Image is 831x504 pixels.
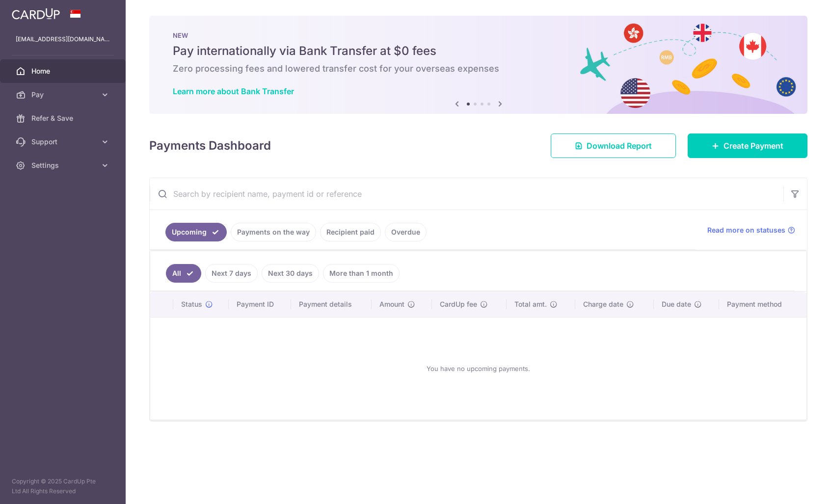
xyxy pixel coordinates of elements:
img: CardUp [12,8,60,20]
span: Charge date [583,299,623,309]
span: Pay [31,90,96,100]
a: Overdue [385,223,427,241]
span: Home [31,66,96,76]
span: Create Payment [724,140,783,152]
th: Payment ID [229,292,291,317]
span: CardUp fee [440,299,477,309]
th: Payment method [719,292,806,317]
span: Refer & Save [31,113,96,123]
a: Download Report [551,133,676,158]
span: Amount [379,299,404,309]
p: [EMAIL_ADDRESS][DOMAIN_NAME] [16,34,110,44]
span: Read more on statuses [707,225,785,235]
th: Payment details [291,292,372,317]
h5: Pay internationally via Bank Transfer at $0 fees [173,43,784,59]
span: Download Report [587,140,652,152]
span: Total amt. [514,299,547,309]
a: Learn more about Bank Transfer [173,86,294,96]
a: Next 30 days [262,264,319,283]
span: Settings [31,160,96,170]
span: Support [31,137,96,147]
a: More than 1 month [323,264,400,283]
a: All [166,264,201,283]
span: Status [181,299,202,309]
a: Upcoming [165,223,227,241]
a: Payments on the way [231,223,316,241]
h4: Payments Dashboard [149,137,271,155]
a: Create Payment [688,133,807,158]
a: Read more on statuses [707,225,795,235]
a: Recipient paid [320,223,381,241]
h6: Zero processing fees and lowered transfer cost for your overseas expenses [173,63,784,75]
span: Due date [662,299,691,309]
img: Bank transfer banner [149,16,807,114]
a: Next 7 days [205,264,258,283]
div: You have no upcoming payments. [162,325,795,412]
p: NEW [173,31,784,39]
input: Search by recipient name, payment id or reference [150,178,783,210]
